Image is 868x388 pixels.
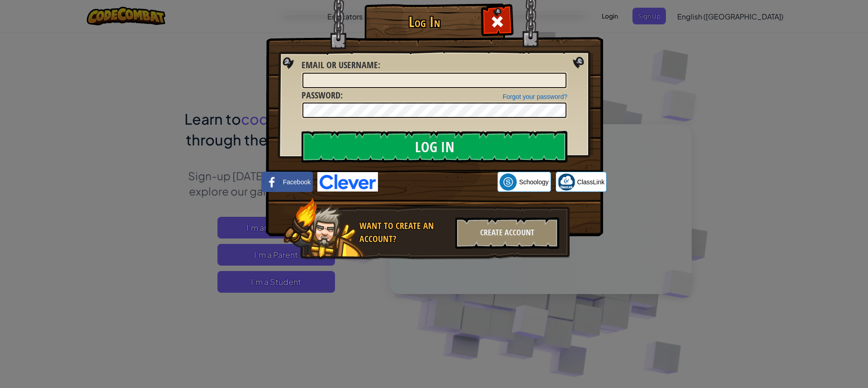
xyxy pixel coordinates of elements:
label: : [302,89,343,102]
span: Email or Username [302,59,378,71]
input: Log In [302,131,567,163]
a: Forgot your password? [503,93,567,100]
span: ClassLink [577,178,605,187]
h1: Log In [367,14,482,30]
span: Password [302,89,340,101]
span: Facebook [283,178,311,187]
img: classlink-logo-small.png [558,173,575,191]
label: : [302,59,380,72]
img: facebook_small.png [264,173,281,191]
div: Create Account [455,217,559,249]
iframe: Sign in with Google Button [378,172,497,192]
span: Schoology [519,178,548,187]
img: schoology.png [500,173,517,191]
div: Want to create an account? [359,220,450,245]
img: clever-logo-blue.png [317,172,378,192]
